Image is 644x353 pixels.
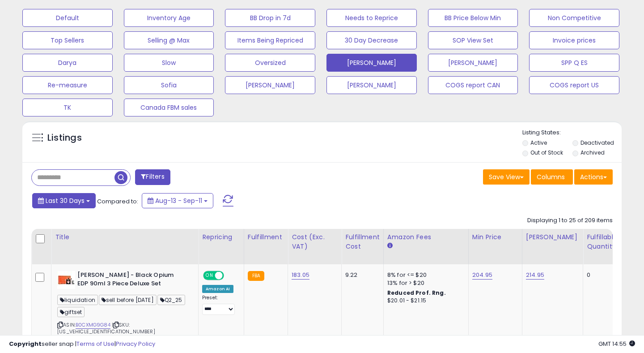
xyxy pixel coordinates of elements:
[55,232,195,242] div: Title
[157,295,185,305] span: Q2_25
[428,9,518,27] button: BB Price Below Min
[428,31,518,49] button: SOP View Set
[124,31,214,49] button: Selling @ Max
[587,271,614,279] div: 0
[135,169,170,185] button: Filters
[387,242,393,250] small: Amazon Fees.
[483,169,530,185] button: Save View
[530,139,547,146] label: Active
[46,196,85,205] span: Last 30 Days
[202,285,233,293] div: Amazon AI
[22,99,113,116] button: TK
[22,9,113,27] button: Default
[77,271,186,290] b: [PERSON_NAME] - Black Opium EDP 90ml 3 Piece Deluxe Set
[9,340,42,348] strong: Copyright
[326,31,417,49] button: 30 Day Decrease
[537,172,565,181] span: Columns
[522,129,622,137] p: Listing States:
[472,271,492,280] a: 204.95
[124,76,214,94] button: Sofia
[428,54,518,72] button: [PERSON_NAME]
[32,193,96,208] button: Last 30 Days
[124,9,214,27] button: Inventory Age
[345,271,377,279] div: 9.22
[292,232,338,251] div: Cost (Exc. VAT)
[223,272,237,280] span: OFF
[526,232,579,242] div: [PERSON_NAME]
[116,340,155,348] a: Privacy Policy
[22,76,113,94] button: Re-measure
[574,169,613,185] button: Actions
[326,9,417,27] button: Needs to Reprice
[526,271,544,280] a: 214.95
[248,232,284,242] div: Fulfillment
[57,307,85,317] span: giftset
[99,295,157,305] span: sell before [DATE]
[225,9,315,27] button: BB Drop in 7d
[9,340,155,349] div: seller snap | |
[387,279,462,287] div: 13% for > $20
[326,54,417,72] button: [PERSON_NAME]
[225,76,315,94] button: [PERSON_NAME]
[155,196,202,205] span: Aug-13 - Sep-11
[580,139,614,146] label: Deactivated
[598,340,635,348] span: 2025-10-12 14:55 GMT
[387,289,446,297] b: Reduced Prof. Rng.
[580,149,605,156] label: Archived
[248,271,264,281] small: FBA
[529,76,619,94] button: COGS report US
[530,149,563,156] label: Out of Stock
[531,169,573,185] button: Columns
[22,31,113,49] button: Top Sellers
[124,99,214,116] button: Canada FBM sales
[76,321,110,329] a: B0CXMG9G84
[326,76,417,94] button: [PERSON_NAME]
[142,193,213,208] button: Aug-13 - Sep-11
[529,54,619,72] button: SPP Q ES
[202,295,237,315] div: Preset:
[225,54,315,72] button: Oversized
[76,340,114,348] a: Terms of Use
[225,31,315,49] button: Items Being Repriced
[529,31,619,49] button: Invoice prices
[472,232,518,242] div: Min Price
[204,272,215,280] span: ON
[387,271,462,279] div: 8% for <= $20
[22,54,113,72] button: Darya
[97,197,138,206] span: Compared to:
[529,9,619,27] button: Non Competitive
[292,271,309,280] a: 183.05
[387,297,462,305] div: $20.01 - $21.15
[387,232,465,242] div: Amazon Fees
[428,76,518,94] button: COGS report CAN
[587,232,618,251] div: Fulfillable Quantity
[47,132,82,144] h5: Listings
[202,232,240,242] div: Repricing
[527,216,613,225] div: Displaying 1 to 25 of 209 items
[57,295,98,305] span: liquidation
[345,232,380,251] div: Fulfillment Cost
[124,54,214,72] button: Slow
[57,271,75,289] img: 41+2HfoaswL._SL40_.jpg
